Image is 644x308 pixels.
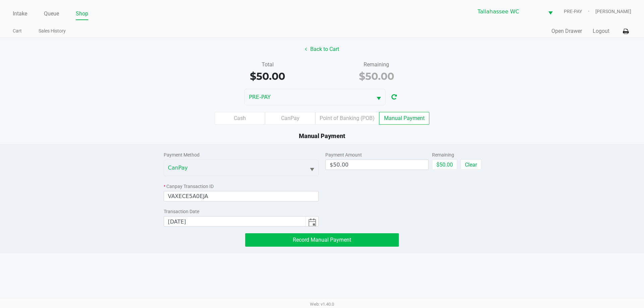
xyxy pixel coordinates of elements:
[595,8,631,15] span: [PERSON_NAME]
[293,237,351,243] span: Record Manual Payment
[478,8,540,16] span: Tallahassee WC
[39,27,66,35] a: Sales History
[218,61,317,69] div: Total
[325,151,429,159] div: Payment Amount
[551,27,582,35] button: Open Drawer
[44,9,59,18] a: Queue
[218,69,317,84] div: $50.00
[327,69,426,84] div: $50.00
[461,160,481,170] button: Clear
[379,112,429,125] label: Manual Payment
[372,89,385,105] button: Select
[564,8,595,15] span: PRE-PAY
[593,27,609,35] button: Logout
[76,9,88,18] a: Shop
[310,302,334,307] span: Web: v1.40.0
[432,151,457,159] div: Remaining
[265,112,315,125] label: CanPay
[13,9,27,18] a: Intake
[13,27,22,35] a: Cart
[164,183,319,190] div: Canpay Transaction ID
[544,4,557,19] button: Select
[306,160,318,176] button: Select
[315,112,379,125] label: Point of Banking (POB)
[245,233,399,247] button: Record Manual Payment
[164,208,319,215] div: Transaction Date
[249,93,368,101] span: PRE-PAY
[327,61,426,69] div: Remaining
[306,217,318,226] button: Toggle calendar
[301,43,343,56] button: Back to Cart
[164,217,306,227] input: null
[168,164,302,172] span: CanPay
[432,160,457,170] button: $50.00
[164,151,319,159] div: Payment Method
[215,112,265,125] label: Cash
